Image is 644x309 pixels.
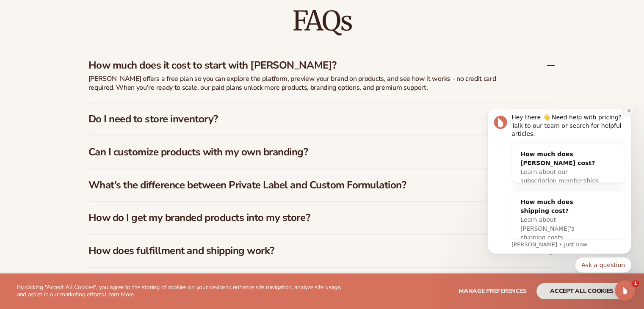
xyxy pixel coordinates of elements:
p: [PERSON_NAME] offers a free plan so you can explore the platform, preview your brand on products,... [88,74,512,92]
iframe: Intercom notifications message [475,109,644,278]
iframe: Intercom live chat [615,280,635,301]
h3: Do I need to store inventory? [88,113,520,125]
p: By clicking "Accept All Cookies", you agree to the storing of cookies on your device to enhance s... [17,284,351,298]
h3: Can I customize products with my own branding? [88,146,520,158]
span: Manage preferences [459,287,527,295]
h2: FAQs [88,7,556,35]
h3: What’s the difference between Private Label and Custom Formulation? [88,179,520,191]
div: Quick reply options [13,149,157,164]
div: How much does shipping cost?Learn about [PERSON_NAME]'s shipping costs [37,82,133,140]
span: Learn about [PERSON_NAME]'s shipping costs [46,108,100,132]
span: 1 [632,280,639,287]
p: Message from Lee, sent Just now [37,132,150,140]
div: How much does shipping cost? [46,89,124,107]
div: Hey there 👋 Need help with pricing? Talk to our team or search for helpful articles. [37,5,150,30]
button: accept all cookies [536,283,627,299]
div: How much does [PERSON_NAME] cost? [46,41,124,59]
img: Profile image for Lee [19,7,33,20]
a: Learn More [105,290,134,298]
span: Learn about our subscription memberships [46,60,124,75]
button: Quick reply: Ask a question [100,149,157,164]
h3: How does fulfillment and shipping work? [88,245,520,257]
button: Manage preferences [459,283,527,299]
h3: How do I get my branded products into my store? [88,212,520,224]
h3: How much does it cost to start with [PERSON_NAME]? [88,59,520,72]
div: Message content [37,5,150,131]
div: How much does [PERSON_NAME] cost?Learn about our subscription memberships [37,34,133,83]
